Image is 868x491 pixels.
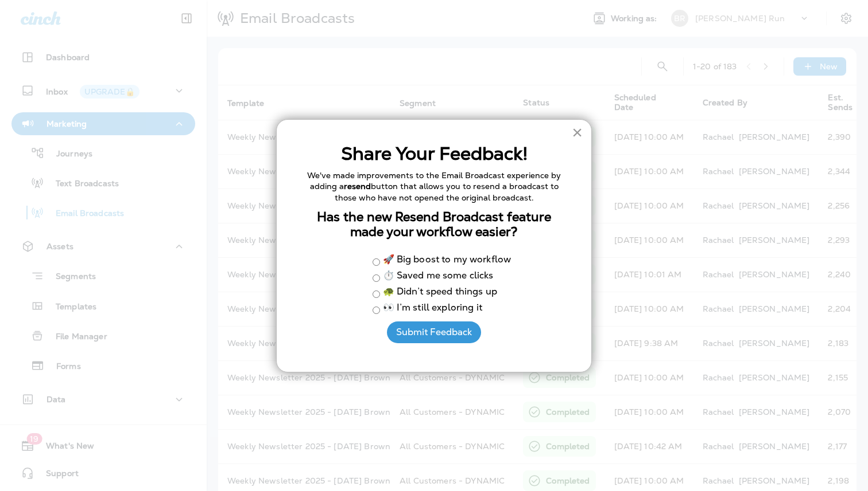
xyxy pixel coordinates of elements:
button: Submit Feedback [387,321,481,343]
span: button that allows you to resend a broadcast to those who have not opened the original broadcast. [335,181,561,203]
h3: Has the new Resend Broadcast feature made your workflow easier? [300,210,568,240]
label: 👀 I’m still exploring it [383,303,482,314]
button: Close [572,123,583,142]
h2: Share Your Feedback! [300,143,568,164]
label: 🐢 Didn’t speed things up [383,287,497,298]
label: 🚀 Big boost to my workflow [383,255,511,266]
label: ⏱️ Saved me some clicks [383,271,494,282]
strong: resend [344,181,371,191]
span: We've made improvements to the Email Broadcast experience by adding a [307,170,563,192]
